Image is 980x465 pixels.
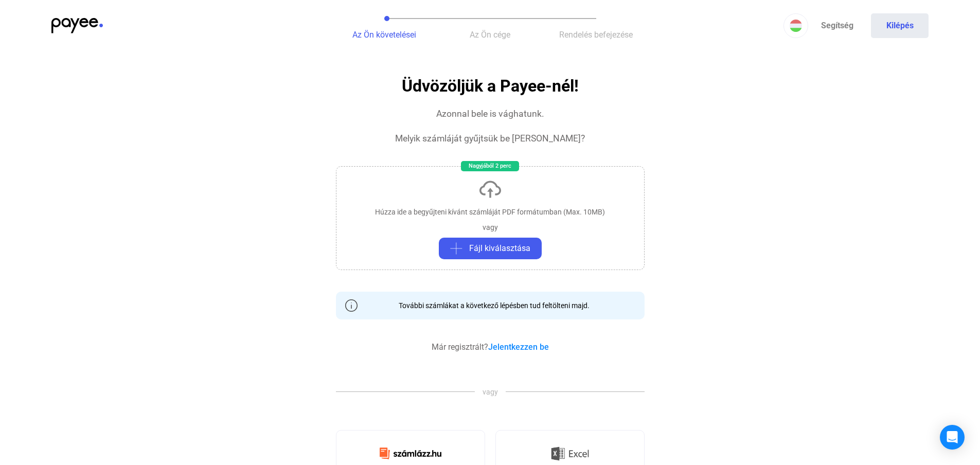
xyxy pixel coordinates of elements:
span: Fájl kiválasztása [469,242,530,255]
img: Excel [551,443,589,464]
img: payee-logo [51,18,103,33]
a: Jelentkezzen be [488,342,549,352]
div: Húzza ide a begyűjteni kívánt számláját PDF formátumban (Max. 10MB) [375,207,605,217]
img: info-grey-outline [345,299,358,312]
img: HU [790,20,802,32]
a: Segítség [808,13,866,38]
div: Melyik számláját gyűjtsük be [PERSON_NAME]? [395,132,585,145]
img: upload-cloud [478,177,503,202]
div: Nagyjából 2 perc [461,161,519,171]
button: plus-greyFájl kiválasztása [439,238,542,259]
span: Rendelés befejezése [559,30,633,40]
div: Azonnal bele is vághatunk. [436,108,544,120]
h1: Üdvözöljük a Payee-nél! [402,77,579,95]
span: Az Ön cége [470,30,510,40]
div: vagy [483,222,498,233]
div: További számlákat a következő lépésben tud feltölteni majd. [391,300,590,311]
button: Kilépés [871,13,929,38]
div: Már regisztrált? [432,341,549,353]
button: HU [783,13,808,38]
img: plus-grey [450,242,462,255]
span: vagy [475,387,506,397]
div: Open Intercom Messenger [940,425,965,450]
span: Az Ön követelései [352,30,416,40]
